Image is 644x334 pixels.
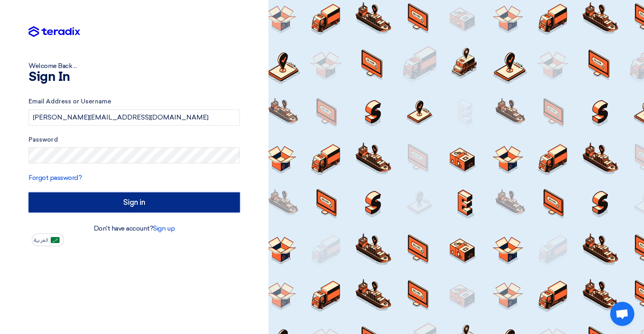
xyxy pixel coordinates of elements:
[29,71,240,84] h1: Sign In
[29,224,240,233] div: Don't have account?
[29,192,240,212] input: Sign in
[29,174,82,181] a: Forgot password?
[34,237,48,243] span: العربية
[29,26,80,37] img: Teradix logo
[51,237,60,243] img: ar-AR.png
[153,225,175,232] a: Sign up
[29,135,240,144] label: Password
[29,109,240,126] input: Enter your business email or username
[29,61,240,71] div: Welcome Back ...
[32,233,64,246] button: العربية
[29,97,240,106] label: Email Address or Username
[610,302,634,326] div: Open chat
